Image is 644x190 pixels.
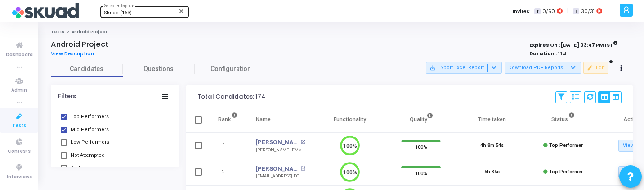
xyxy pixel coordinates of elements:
div: Total Candidates: 174 [197,93,265,101]
th: Rank [209,107,247,133]
th: Quality [385,107,456,133]
a: [PERSON_NAME] [256,164,298,173]
span: Contests [8,148,31,155]
label: Invites: [513,8,531,15]
span: | [567,6,568,16]
span: 0/50 [542,8,555,15]
div: View Options [598,91,622,103]
img: logo [11,2,79,20]
span: 30/31 [581,8,595,15]
button: Export Excel Report [426,62,502,74]
span: T [534,8,540,15]
span: Configuration [210,64,251,74]
div: [EMAIL_ADDRESS][DOMAIN_NAME] [256,173,305,180]
span: Android Project [72,29,107,35]
span: Dashboard [6,51,33,59]
span: Low Performers [71,137,109,148]
strong: Duration : 11d [529,50,566,57]
button: Edit [583,62,608,74]
span: I [573,8,579,15]
div: 4h 8m 54s [480,142,504,150]
button: Download PDF Reports [505,62,581,74]
span: View Description [51,50,94,57]
a: View Description [51,51,101,57]
td: 2 [209,159,247,186]
div: [PERSON_NAME][EMAIL_ADDRESS][PERSON_NAME][DOMAIN_NAME] [256,147,305,154]
mat-icon: Clear [178,8,185,15]
h4: Android Project [51,40,108,49]
th: Status [528,107,599,133]
span: Top Performer [549,142,583,148]
th: Functionality [314,107,385,133]
mat-icon: open_in_new [300,140,305,145]
strong: Expires On : [DATE] 03:47 PM IST [529,39,618,49]
span: 100% [415,142,427,151]
span: Top Performer [549,169,583,175]
td: 1 [209,133,247,159]
mat-icon: open_in_new [300,166,305,171]
mat-icon: save_alt [429,65,436,71]
div: Time taken [478,115,506,124]
a: [PERSON_NAME] [256,138,298,147]
span: Tests [12,122,26,130]
span: Skuad (163) [104,10,132,16]
span: Top Performers [71,111,109,122]
span: Not Attempted [71,150,105,161]
span: Interviews [7,173,32,181]
span: Candidates [51,64,123,74]
span: Admin [11,87,27,94]
span: Archived [71,163,92,173]
nav: breadcrumb [51,29,633,35]
span: 100% [415,168,427,177]
div: Name [256,115,271,124]
div: 5h 35s [484,168,500,176]
div: Filters [58,93,76,100]
mat-icon: edit [587,65,593,71]
span: Mid Performers [71,124,109,135]
a: Tests [51,29,64,35]
span: Questions [123,64,195,74]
